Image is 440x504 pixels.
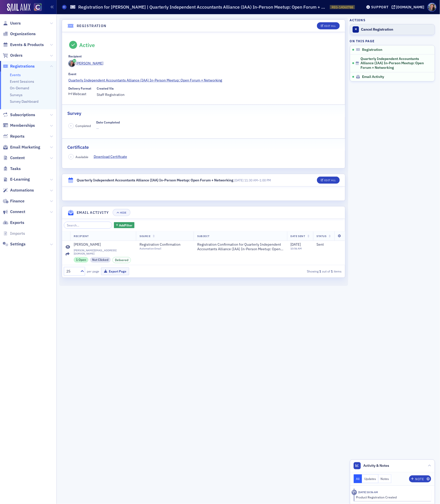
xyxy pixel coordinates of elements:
[30,3,42,12] a: View Homepage
[139,242,190,250] a: Registration ConfirmationAutomation Email
[10,99,38,104] a: Survey Dashboard
[330,269,334,274] strong: 1
[74,257,88,263] div: 1 Open
[324,179,336,182] div: Edit All
[356,495,428,500] div: Product Registration Created
[10,73,21,77] a: Events
[10,64,35,69] span: Registrations
[3,198,25,204] a: Finance
[3,31,36,37] a: Organizations
[371,5,389,9] div: Support
[234,178,271,182] span: –
[291,242,301,247] span: [DATE]
[10,155,25,161] span: Content
[352,490,357,495] div: Activity
[197,234,210,238] span: Subject
[7,4,30,12] img: SailAMX
[3,177,30,182] a: E-Learning
[3,53,23,58] a: Orders
[260,178,271,182] time: 1:00 PM
[3,20,21,26] a: Users
[79,42,95,48] div: Active
[10,42,44,48] span: Events & Products
[415,478,424,481] div: Note
[66,269,77,274] div: 25
[87,269,99,274] label: per page
[68,72,76,76] div: Event
[10,144,40,150] span: Email Marketing
[97,87,114,90] div: Created Via
[112,257,131,263] div: Delivered
[409,475,431,482] button: Note
[3,144,40,150] a: Email Marketing
[70,155,72,159] span: –
[361,57,428,70] span: Quarterly Independent Accountants Alliance (IAA) In-Person Meetup: Open Forum + Networking
[74,234,89,238] span: Recipient
[114,222,135,228] button: AddFilter
[67,144,89,151] h2: Certificate
[3,209,25,215] a: Connect
[74,249,132,255] span: [PERSON_NAME][EMAIL_ADDRESS][DOMAIN_NAME]
[10,220,24,225] span: Exports
[3,134,25,139] a: Reports
[96,120,120,124] div: Date Completed
[354,474,362,483] button: All
[362,474,378,483] button: Updates
[363,463,389,469] span: Activity & Notes
[70,124,72,128] span: –
[77,178,233,183] div: Quarterly Independent Accountants Alliance (IAA) In-Person Meetup: Open Forum + Networking
[78,4,327,10] h1: Registration for [PERSON_NAME] | Quarterly Independent Accountants Alliance (IAA) In-Person Meetu...
[10,79,34,84] a: Event Sessions
[74,242,132,247] a: [PERSON_NAME]
[362,48,382,52] span: Registration
[428,3,436,12] span: Profile
[324,25,336,27] div: Edit All
[3,123,35,128] a: Memberships
[291,234,305,238] span: Date Sent
[362,75,384,79] span: Email Activity
[350,24,435,35] a: Cancel Registration
[332,5,353,9] span: REG-14060788
[234,178,244,182] span: [DATE]
[350,18,366,22] h4: Actions
[74,242,101,247] div: [PERSON_NAME]
[73,93,86,95] div: Webcast
[291,247,302,250] time: 10:56 AM
[10,209,25,215] span: Connect
[197,242,283,251] span: Registration Confirmation for Quarterly Independent Accountants Alliance (IAA) In-Person Meetup: ...
[77,210,109,215] h4: Email Activity
[10,53,23,58] span: Orders
[139,234,150,238] span: Source
[245,178,258,182] time: 11:30 AM
[10,231,25,236] span: Imports
[94,154,131,159] a: Download Certificate
[361,27,432,32] div: Cancel Registration
[77,23,107,29] h4: Registration
[3,42,44,48] a: Events & Products
[96,126,120,131] span: —
[10,198,25,204] span: Finance
[3,231,25,236] a: Imports
[317,234,327,238] span: Status
[317,22,340,29] button: Edit All
[3,64,35,69] a: Registrations
[120,211,127,214] div: Hide
[101,267,129,275] button: Export Page
[10,31,36,37] span: Organizations
[90,257,111,263] div: Not Clicked
[34,3,42,11] img: SailAMX
[10,134,25,139] span: Reports
[119,223,132,227] span: Add Filter
[64,222,112,229] input: Search…
[358,491,378,494] time: 9/30/2025 10:56 AM
[3,155,25,161] a: Content
[10,123,35,128] span: Memberships
[139,247,186,250] div: Automation Email
[10,241,26,247] span: Settings
[10,86,29,90] a: On-Demand
[10,187,34,193] span: Automations
[3,187,34,193] a: Automations
[317,242,342,247] div: Sent
[10,20,21,26] span: Users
